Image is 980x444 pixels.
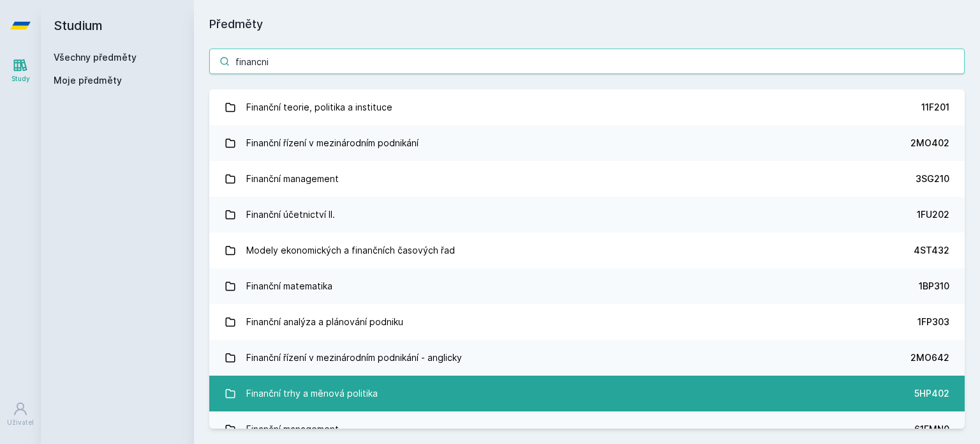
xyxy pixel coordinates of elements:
a: Finanční účetnictví II. 1FU202 [209,197,965,233]
div: 3SG210 [916,172,949,185]
div: Finanční matematika [246,273,332,299]
a: Všechny předměty [54,52,137,63]
a: Modely ekonomických a finančních časových řad 4ST432 [209,233,965,268]
div: 5HP402 [914,387,949,400]
div: Uživatel [7,418,34,427]
a: Finanční řízení v mezinárodním podnikání - anglicky 2MO642 [209,340,965,376]
div: Study [11,74,30,84]
a: Finanční analýza a plánování podniku 1FP303 [209,304,965,340]
div: Finanční analýza a plánování podniku [246,309,403,335]
div: Modely ekonomických a finančních časových řad [246,238,455,263]
a: Finanční matematika 1BP310 [209,268,965,304]
div: 1FU202 [917,208,949,221]
div: 2MO642 [910,351,949,364]
div: Finanční řízení v mezinárodním podnikání - anglicky [246,345,462,371]
a: Finanční teorie, politika a instituce 11F201 [209,89,965,125]
div: Finanční trhy a měnová politika [246,381,378,406]
a: Finanční trhy a měnová politika 5HP402 [209,376,965,411]
input: Název nebo ident předmětu… [209,49,965,74]
span: Moje předměty [54,74,122,87]
a: Study [3,51,38,90]
a: Finanční management 3SG210 [209,161,965,197]
h1: Předměty [209,15,965,33]
div: 11F201 [921,101,949,114]
div: Finanční řízení v mezinárodním podnikání [246,130,419,156]
div: 61FMN0 [914,423,949,436]
a: Finanční řízení v mezinárodním podnikání 2MO402 [209,125,965,161]
div: 4ST432 [914,244,949,257]
div: Finanční účetnictví II. [246,202,335,227]
div: 1FP303 [917,316,949,328]
a: Uživatel [3,395,38,434]
div: Finanční management [246,417,339,442]
div: 2MO402 [910,137,949,149]
div: Finanční management [246,166,339,192]
div: 1BP310 [919,280,949,293]
div: Finanční teorie, politika a instituce [246,95,392,120]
